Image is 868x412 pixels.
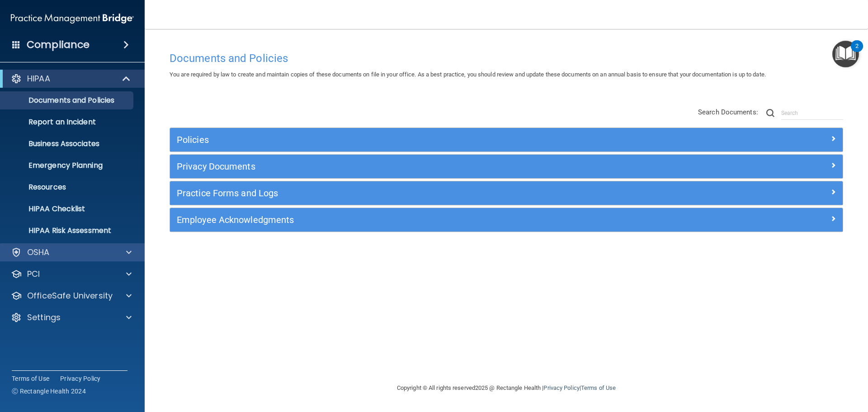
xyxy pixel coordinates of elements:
[6,204,129,213] p: HIPAA Checklist
[6,183,129,192] p: Resources
[766,109,774,117] img: ic-search.3b580494.png
[177,159,836,174] a: Privacy Documents
[60,374,101,383] a: Privacy Policy
[11,247,132,258] a: OSHA
[170,71,766,78] span: You are required by law to create and maintain copies of these documents on file in your office. ...
[832,41,859,67] button: Open Resource Center, 2 new notifications
[543,384,579,391] a: Privacy Policy
[11,9,134,28] img: PMB logo
[11,73,131,84] a: HIPAA
[27,38,90,51] h4: Compliance
[12,387,86,396] span: Ⓒ Rectangle Health 2024
[177,213,836,227] a: Employee Acknowledgments
[698,108,758,116] span: Search Documents:
[177,215,668,225] h5: Employee Acknowledgments
[6,139,129,148] p: Business Associates
[6,118,129,127] p: Report an Incident
[27,247,50,258] p: OSHA
[6,226,129,235] p: HIPAA Risk Assessment
[6,96,129,105] p: Documents and Policies
[27,290,113,301] p: OfficeSafe University
[177,135,668,145] h5: Policies
[177,161,668,171] h5: Privacy Documents
[6,161,129,170] p: Emergency Planning
[177,133,836,147] a: Policies
[341,374,671,403] div: Copyright © All rights reserved 2025 @ Rectangle Health | |
[27,269,40,279] p: PCI
[170,52,843,64] h4: Documents and Policies
[855,46,859,58] div: 2
[177,186,836,200] a: Practice Forms and Logs
[581,384,616,391] a: Terms of Use
[11,290,132,301] a: OfficeSafe University
[177,188,668,198] h5: Practice Forms and Logs
[11,269,132,279] a: PCI
[27,312,61,323] p: Settings
[11,312,132,323] a: Settings
[12,374,49,383] a: Terms of Use
[781,106,843,120] input: Search
[27,73,50,84] p: HIPAA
